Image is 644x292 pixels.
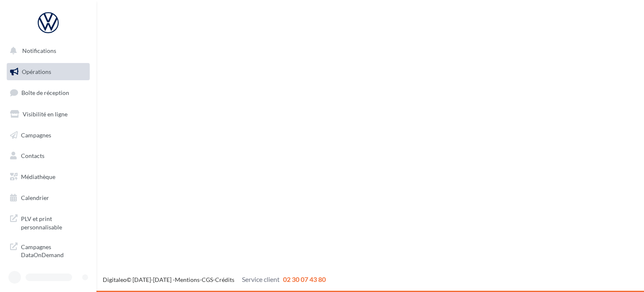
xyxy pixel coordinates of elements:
[5,147,91,165] a: Contacts
[5,126,91,144] a: Campagnes
[5,168,91,186] a: Médiathèque
[242,275,280,283] span: Service client
[5,84,91,102] a: Boîte de réception
[5,63,91,81] a: Opérations
[22,47,56,54] span: Notifications
[22,68,51,75] span: Opérations
[21,213,86,231] span: PLV et print personnalisable
[103,276,127,283] a: Digitaleo
[23,110,68,118] span: Visibilité en ligne
[175,276,200,283] a: Mentions
[283,275,326,283] span: 02 30 07 43 80
[202,276,213,283] a: CGS
[21,194,49,201] span: Calendrier
[21,152,44,159] span: Contacts
[5,189,91,207] a: Calendrier
[21,173,55,180] span: Médiathèque
[21,131,51,138] span: Campagnes
[5,42,88,60] button: Notifications
[215,276,234,283] a: Crédits
[21,89,69,96] span: Boîte de réception
[5,210,91,234] a: PLV et print personnalisable
[5,238,91,263] a: Campagnes DataOnDemand
[5,105,91,123] a: Visibilité en ligne
[21,241,86,259] span: Campagnes DataOnDemand
[103,276,326,283] span: © [DATE]-[DATE] - - -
